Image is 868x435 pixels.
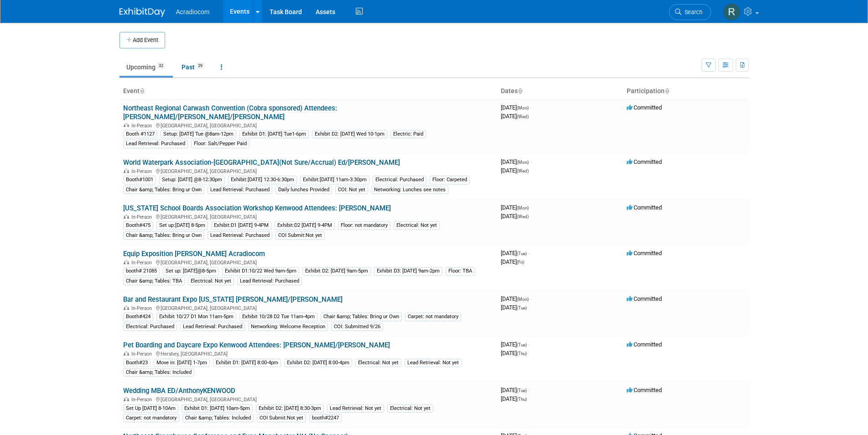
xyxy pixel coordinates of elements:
[309,414,342,422] div: booth#2247
[501,304,527,311] span: [DATE]
[123,231,204,240] div: Chair &amp; Tables: Bring ur Own
[123,204,391,212] a: [US_STATE] School Boards Association Workshop Kenwood Attendees: [PERSON_NAME]
[124,397,129,401] img: In-Person Event
[256,404,324,413] div: Exhibit D2: [DATE] 8:30-3pm
[430,176,470,184] div: Floor: Carpeted
[530,204,531,211] span: -
[123,404,178,413] div: Set Up [DATE] 8-10Am
[159,176,225,184] div: Setup: [DATE] @8-12:30pm
[131,397,155,403] span: In-Person
[123,176,156,184] div: Booth#1001
[501,350,527,356] span: [DATE]
[528,387,530,393] span: -
[405,359,462,367] div: Lead Retrieval: Not yet
[123,304,494,311] div: [GEOGRAPHIC_DATA], [GEOGRAPHIC_DATA]
[669,4,711,20] a: Search
[123,359,151,367] div: Booth#23
[123,140,188,148] div: Lead Retrieval: Purchased
[156,221,208,230] div: Set up:[DATE] 8-5pm
[211,221,271,230] div: Exhibit:D1 [DATE] 9-4PM
[239,313,317,321] div: Exhibit 10/28 D2 Tue 11am-4pm
[501,395,527,402] span: [DATE]
[373,176,426,184] div: Electrical: Purchased
[517,397,527,402] span: (Thu)
[501,167,529,174] span: [DATE]
[390,130,426,138] div: Electric: Paid
[501,258,524,265] span: [DATE]
[405,313,461,321] div: Carpet: not mandatory
[517,105,529,110] span: (Mon)
[623,84,749,99] th: Participation
[517,168,529,173] span: (Wed)
[140,87,144,94] a: Sort by Event Name
[120,32,165,48] button: Add Event
[123,395,494,403] div: [GEOGRAPHIC_DATA], [GEOGRAPHIC_DATA]
[387,404,433,413] div: Electrical: Not yet
[123,213,494,220] div: [GEOGRAPHIC_DATA], [GEOGRAPHIC_DATA]
[275,186,332,194] div: Daily lunches Provided
[154,359,210,367] div: Move in: [DATE] 1-7pm
[248,323,328,331] div: Networking: Welcome Reception
[123,414,179,422] div: Carpet: not mandatory
[123,277,185,285] div: Chair &amp; Tables: TBA
[501,158,531,165] span: [DATE]
[120,8,165,17] img: ExhibitDay
[156,63,166,69] span: 32
[131,123,155,129] span: In-Person
[501,204,531,211] span: [DATE]
[275,231,325,240] div: COI Submit:Not yet
[124,123,129,127] img: In-Person Event
[124,168,129,173] img: In-Person Event
[123,313,153,321] div: Booth#424
[123,295,343,304] a: Bar and Restaurant Expo [US_STATE] [PERSON_NAME]/[PERSON_NAME]
[163,267,219,275] div: Set up: [DATE]@8-5pm
[517,214,529,219] span: (Wed)
[501,295,531,302] span: [DATE]
[123,267,160,275] div: booth# 21085
[182,404,253,413] div: Exhibit D1: [DATE] 10am-5pm
[517,205,529,210] span: (Mon)
[123,258,494,266] div: [GEOGRAPHIC_DATA], [GEOGRAPHIC_DATA]
[681,9,702,16] span: Search
[327,404,384,413] div: Lead Retrieval: Not yet
[517,251,527,256] span: (Tue)
[239,130,309,138] div: Exhibit D1: [DATE] Tue1-6pm
[302,267,371,275] div: Exhibit D2: [DATE] 9am-5pm
[228,176,297,184] div: Exhibit:[DATE] 12:30-6:30pm
[208,231,272,240] div: Lead Retrieval: Purchased
[191,140,249,148] div: Floor: Salt/Pepper Paid
[517,160,529,165] span: (Mon)
[131,351,155,357] span: In-Person
[501,250,530,257] span: [DATE]
[213,359,281,367] div: Exhibit D1: [DATE] 8:00-4pm
[665,87,669,94] a: Sort by Participation Type
[123,121,494,129] div: [GEOGRAPHIC_DATA], [GEOGRAPHIC_DATA]
[156,313,236,321] div: Exhibit 10/27 D1 Mon 11am-5pm
[627,158,662,165] span: Committed
[175,58,212,76] a: Past29
[131,305,155,311] span: In-Person
[627,295,662,302] span: Committed
[124,214,129,219] img: In-Person Event
[123,368,194,377] div: Chair &amp; Tables: Included
[517,388,527,393] span: (Tue)
[501,104,531,111] span: [DATE]
[237,277,302,285] div: Lead Retrieval: Purchased
[627,387,662,393] span: Committed
[517,114,529,119] span: (Wed)
[517,260,524,265] span: (Fri)
[627,204,662,211] span: Committed
[627,104,662,111] span: Committed
[517,297,529,302] span: (Mon)
[123,323,177,331] div: Electrical: Purchased
[517,342,527,347] span: (Tue)
[257,414,306,422] div: COI Submit:Not yet
[501,213,529,220] span: [DATE]
[331,323,383,331] div: COI: Submitted 9/26
[123,250,265,258] a: Equip Exposition [PERSON_NAME] Acradiocom
[321,313,402,321] div: Chair &amp; Tables: Bring ur Own
[195,63,205,69] span: 29
[123,186,204,194] div: Chair &amp; Tables: Bring ur Own
[123,341,390,349] a: Pet Boarding and Daycare Expo Kenwood Attendees: [PERSON_NAME]/[PERSON_NAME]
[124,305,129,310] img: In-Person Event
